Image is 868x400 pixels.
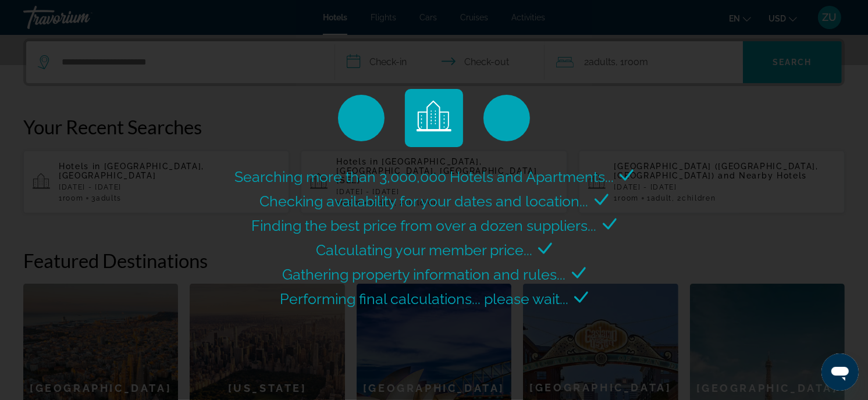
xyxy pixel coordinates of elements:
span: Finding the best price from over a dozen suppliers... [252,217,597,234]
span: Performing final calculations... please wait... [280,290,568,308]
span: Calculating your member price... [316,241,532,259]
span: Checking availability for your dates and location... [260,192,589,210]
iframe: Button to launch messaging window [821,353,859,391]
span: Searching more than 3,000,000 Hotels and Apartments... [234,168,614,185]
span: Gathering property information and rules... [283,266,566,283]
